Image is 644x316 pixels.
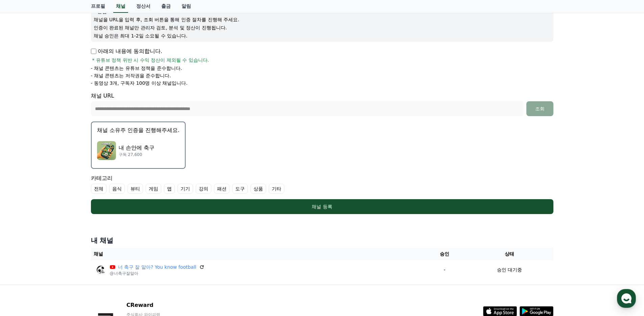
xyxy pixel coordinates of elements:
button: 채널 소유주 인증을 진행해주세요. 내 손안에 축구 내 손안에 축구 구독 27,600 [91,122,186,169]
label: 앱 [164,184,175,194]
img: 내 손안에 축구 [97,141,116,160]
a: 대화 [45,214,87,231]
label: 기기 [177,184,193,194]
p: - 채널 콘텐츠는 저작권을 준수합니다. [91,72,171,79]
p: CReward [126,301,209,309]
a: 설정 [87,214,130,231]
button: 조회 [526,101,553,116]
label: 도구 [232,184,248,194]
p: 인증이 완료된 채널만 관리자 검토, 분석 및 정산이 진행됩니다. [94,24,551,31]
label: 강의 [196,184,211,194]
p: 아래의 내용에 동의합니다. [91,47,162,55]
label: 뷰티 [127,184,143,194]
th: 승인 [423,248,466,260]
h4: 내 채널 [91,236,553,245]
label: 음식 [109,184,125,194]
p: 채널 승인은 최대 1-2일 소요될 수 있습니다. [94,32,551,39]
label: 게임 [146,184,161,194]
p: 내 손안에 축구 [119,144,154,152]
div: 조회 [529,105,551,112]
p: 구독 27,600 [119,152,154,157]
div: 카테고리 [91,174,553,194]
p: - [426,266,463,273]
span: 홈 [21,224,25,230]
p: - 채널 콘텐츠는 유튜브 정책을 준수합니다. [91,65,182,72]
div: 채널 등록 [104,203,540,210]
button: 채널 등록 [91,199,553,214]
span: * 유튜브 정책 위반 시 수익 정산이 제외될 수 있습니다. [92,57,209,63]
label: 기타 [269,184,284,194]
p: 채널을 URL을 입력 후, 조회 버튼을 통해 인증 절차를 진행해 주세요. [94,16,551,23]
span: 설정 [104,224,113,230]
p: 채널 소유주 인증을 진행해주세요. [97,126,180,134]
label: 패션 [214,184,230,194]
a: 홈 [2,214,45,231]
th: 채널 [91,248,424,260]
p: @너축구잘알아 [110,271,205,276]
p: 승인 대기중 [497,266,522,273]
span: 대화 [62,225,70,230]
th: 상태 [466,248,553,260]
a: 너 축구 잘 알아? You know football [118,264,196,271]
div: 채널 URL [91,92,553,116]
label: 상품 [251,184,266,194]
label: 전체 [91,184,106,194]
img: 너 축구 잘 알아? You know football [94,263,107,276]
p: - 동영상 3개, 구독자 100명 이상 채널입니다. [91,80,188,86]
